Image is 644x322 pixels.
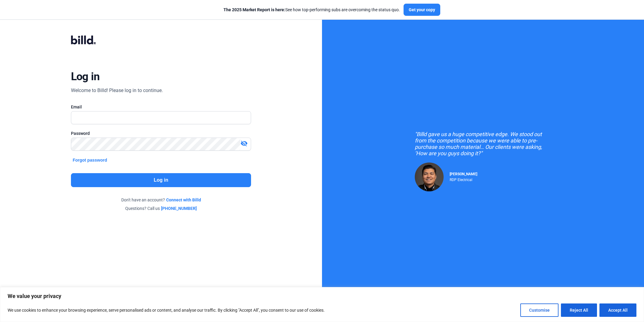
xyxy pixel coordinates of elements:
div: Welcome to Billd! Please log in to continue. [71,87,163,94]
span: The 2025 Market Report is here: [223,7,285,12]
button: Forgot password [71,157,109,163]
div: Log in [71,70,100,83]
div: "Billd gave us a huge competitive edge. We stood out from the competition because we were able to... [415,131,551,156]
p: We value your privacy [8,293,636,300]
div: Questions? Call us [71,205,251,211]
mat-icon: visibility_off [240,140,248,147]
div: Don't have an account? [71,197,251,203]
a: Connect with Billd [166,197,201,203]
span: [PERSON_NAME] [450,172,477,176]
div: RDP Electrical [450,176,477,182]
button: Customise [520,303,558,317]
button: Get your copy [404,4,440,16]
div: Password [71,130,251,136]
button: Accept All [599,303,636,317]
p: We use cookies to enhance your browsing experience, serve personalised ads or content, and analys... [8,307,325,314]
a: [PHONE_NUMBER] [161,205,197,211]
div: See how top-performing subs are overcoming the status quo. [223,7,400,13]
button: Reject All [561,303,597,317]
button: Log in [71,173,251,187]
div: Email [71,104,251,110]
img: Raul Pacheco [415,163,444,191]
